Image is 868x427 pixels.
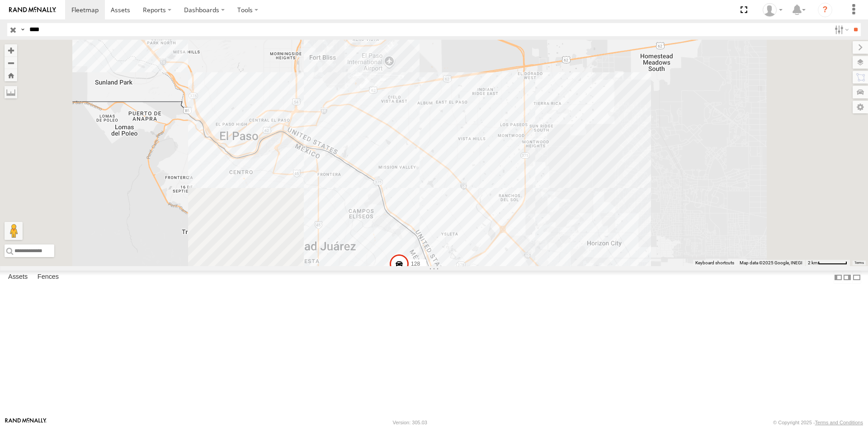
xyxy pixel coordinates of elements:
span: Map data ©2025 Google, INEGI [740,260,802,265]
label: Hide Summary Table [852,271,861,284]
div: © Copyright 2025 - [773,420,863,425]
label: Fences [33,271,63,284]
div: fernando ponce [759,3,786,17]
a: Terms and Conditions [815,420,863,425]
span: 2 km [808,260,818,265]
label: Dock Summary Table to the Left [834,271,843,284]
button: Zoom in [5,44,17,56]
label: Search Filter Options [831,23,850,36]
button: Keyboard shortcuts [695,260,734,266]
button: Map Scale: 2 km per 61 pixels [805,260,850,266]
a: Terms [854,261,864,265]
button: Drag Pegman onto the map to open Street View [5,222,23,240]
label: Assets [4,271,32,284]
button: Zoom out [5,56,17,69]
label: Measure [5,86,17,99]
label: Map Settings [853,101,868,113]
span: 128 [411,261,420,267]
i: ? [818,3,832,17]
img: rand-logo.svg [9,7,56,13]
a: Visit our Website [5,418,47,427]
div: Version: 305.03 [393,420,427,425]
label: Dock Summary Table to the Right [843,271,852,284]
label: Search Query [19,23,26,36]
button: Zoom Home [5,69,17,81]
